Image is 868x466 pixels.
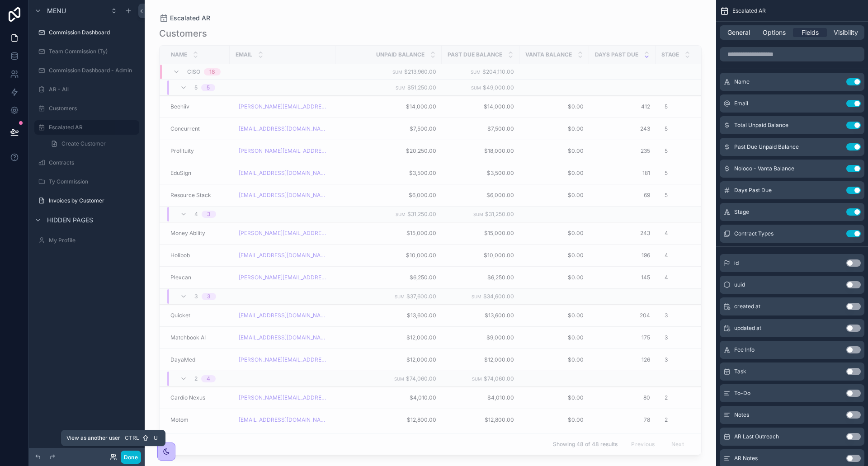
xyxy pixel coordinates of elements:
span: Beehiiv [170,103,189,110]
a: 80 [594,394,650,401]
span: Days Past Due [595,51,638,58]
a: [EMAIL_ADDRESS][DOMAIN_NAME] [235,308,330,323]
a: $13,600.00 [447,312,514,319]
div: 5 [207,84,210,91]
a: [PERSON_NAME][EMAIL_ADDRESS][DOMAIN_NAME] [235,226,330,240]
span: CISO [187,68,200,75]
a: $3,500.00 [341,169,436,177]
a: 181 [594,169,650,177]
div: 3 [207,211,211,218]
span: Email [236,51,252,58]
span: Showing 48 of 48 results [553,441,618,448]
a: [EMAIL_ADDRESS][DOMAIN_NAME] [235,248,330,263]
a: $6,250.00 [447,274,514,281]
span: 2 [665,394,668,401]
small: Sum [471,85,481,90]
a: 3 [661,330,718,345]
a: $0.00 [525,274,584,281]
span: $0.00 [525,394,584,401]
span: created at [734,303,760,310]
a: $0.00 [525,252,584,259]
div: 18 [209,68,215,75]
a: $6,000.00 [341,192,436,199]
a: EduSign [170,169,224,177]
a: $12,000.00 [341,356,436,363]
span: $15,000.00 [447,230,514,237]
a: [EMAIL_ADDRESS][DOMAIN_NAME] [239,416,326,424]
a: Cardio Nexus [170,394,224,401]
a: 196 [594,252,650,259]
a: [PERSON_NAME][EMAIL_ADDRESS][PERSON_NAME][DOMAIN_NAME] [235,391,330,405]
a: Motom [170,416,224,424]
span: $10,000.00 [447,252,514,259]
a: $18,000.00 [447,147,514,155]
a: 4 [661,226,718,240]
span: $9,000.00 [447,334,514,341]
span: 3 [665,356,668,363]
span: $0.00 [525,416,584,424]
span: 3 [665,334,668,341]
a: 4 [661,270,718,285]
span: $12,000.00 [341,334,436,341]
span: 175 [594,334,650,341]
span: $31,250.00 [407,211,436,217]
a: $14,000.00 [341,103,436,110]
a: 3 [661,353,718,367]
span: $204,110.00 [482,68,514,75]
a: $7,500.00 [341,125,436,132]
a: 3 [661,308,718,323]
span: $15,000.00 [341,230,436,237]
small: Sum [473,212,483,217]
a: $0.00 [525,103,584,110]
span: 5 [665,169,668,177]
span: $4,010.00 [341,394,436,401]
a: 243 [594,230,650,237]
span: Noloco - Vanta Balance [734,165,794,172]
a: [PERSON_NAME][EMAIL_ADDRESS][DOMAIN_NAME] [239,230,326,237]
a: Beehiiv [170,103,224,110]
span: 126 [594,356,650,363]
a: Contracts [34,155,139,170]
a: $0.00 [525,334,584,341]
a: $12,800.00 [341,416,436,424]
span: Matchbook AI [170,334,206,341]
span: 204 [594,312,650,319]
button: Done [121,451,141,464]
span: updated at [734,325,761,332]
a: $10,000.00 [341,252,436,259]
small: Sum [395,294,405,299]
a: 78 [594,416,650,424]
span: Name [734,78,750,85]
span: 69 [594,192,650,199]
small: Sum [396,212,406,217]
label: Customers [49,105,137,112]
small: Sum [394,377,404,381]
span: Money Ability [170,230,205,237]
a: $12,800.00 [447,416,514,424]
span: $3,500.00 [447,169,514,177]
a: 145 [594,274,650,281]
span: 5 [665,103,668,110]
a: Escalated AR [34,120,139,135]
a: [EMAIL_ADDRESS][DOMAIN_NAME] [239,192,326,199]
label: Team Commission (Ty) [49,48,137,55]
h1: Customers [159,27,207,40]
span: Plexcan [170,274,191,281]
div: 4 [207,375,210,382]
a: Money Ability [170,230,224,237]
a: [EMAIL_ADDRESS][DOMAIN_NAME] [235,188,330,202]
a: [PERSON_NAME][EMAIL_ADDRESS][DOMAIN_NAME] [239,356,326,363]
label: Escalated AR [49,124,134,131]
a: 235 [594,147,650,155]
span: Ctrl [124,433,140,442]
a: 2 [661,413,718,427]
span: 4 [665,230,668,237]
